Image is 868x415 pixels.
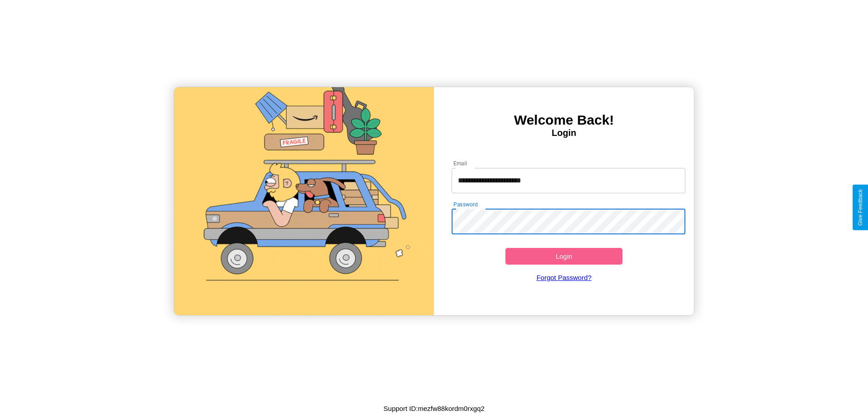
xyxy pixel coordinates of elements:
[174,87,434,315] img: gif
[447,265,681,290] a: Forgot Password?
[434,128,694,138] h4: Login
[453,159,467,167] label: Email
[505,248,623,265] button: Login
[453,201,477,208] label: Password
[383,402,484,415] p: Support ID: mezfw88kordm0rxgq2
[434,112,694,128] h3: Welcome Back!
[857,189,863,226] div: Give Feedback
